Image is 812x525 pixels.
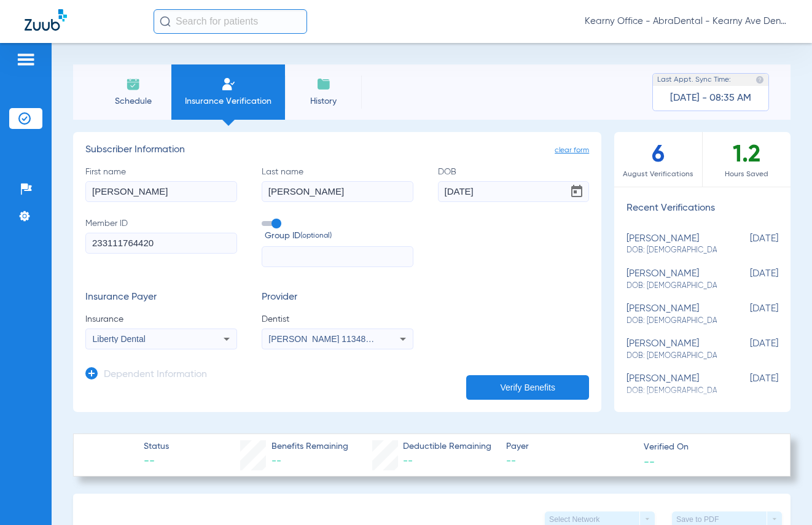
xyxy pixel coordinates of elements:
input: DOBOpen calendar [438,181,590,202]
img: last sync help info [755,76,764,84]
div: [PERSON_NAME] [627,338,717,361]
span: DOB: [DEMOGRAPHIC_DATA] [627,281,717,292]
button: Verify Benefits [466,375,589,400]
span: -- [271,456,281,466]
span: [PERSON_NAME] 1134863954 [268,334,389,344]
img: Manual Insurance Verification [221,77,236,91]
span: [DATE] [717,268,778,291]
span: DOB: [DEMOGRAPHIC_DATA] [627,351,717,362]
span: Payer [506,440,633,453]
span: -- [144,454,169,469]
span: Deductible Remaining [403,440,491,453]
small: (optional) [300,230,332,243]
img: Search Icon [160,16,171,27]
img: Zuub Logo [25,9,67,31]
span: [DATE] [717,303,778,326]
iframe: Chat Widget [751,466,812,525]
input: Search for patients [154,9,307,34]
img: Schedule [126,77,141,91]
span: Dentist [262,313,413,325]
span: Group ID [265,230,413,243]
span: -- [644,455,655,468]
span: August Verifications [614,168,701,181]
span: Liberty Dental [93,334,146,344]
span: clear form [555,144,589,157]
span: -- [506,454,633,469]
h3: Recent Verifications [614,203,791,215]
input: Member ID [85,233,237,254]
span: [DATE] [717,338,778,361]
div: [PERSON_NAME] [627,268,717,291]
div: 1.2 [703,132,791,187]
span: [DATE] - 08:35 AM [670,92,751,104]
span: Verified On [644,441,771,454]
span: [DATE] [717,373,778,396]
span: Hours Saved [703,168,791,181]
img: hamburger-icon [16,52,36,67]
span: DOB: [DEMOGRAPHIC_DATA] [627,245,717,256]
span: Benefits Remaining [271,440,348,453]
button: Open calendar [564,179,589,204]
img: History [316,77,331,91]
span: Kearny Office - AbraDental - Kearny Ave Dental Spec, LLC - Kearny Ortho [585,15,787,28]
span: Status [144,440,169,453]
span: Last Appt. Sync Time: [657,74,731,86]
span: -- [403,456,413,466]
span: History [294,95,353,107]
h3: Insurance Payer [85,292,237,304]
span: DOB: [DEMOGRAPHIC_DATA] [627,316,717,327]
div: [PERSON_NAME] [627,233,717,256]
span: Schedule [104,95,162,107]
div: [PERSON_NAME] [627,373,717,396]
h3: Provider [262,292,413,304]
label: Member ID [85,217,237,268]
label: First name [85,166,237,202]
input: Last name [262,181,413,202]
label: Last name [262,166,413,202]
div: 6 [614,132,702,187]
div: [PERSON_NAME] [627,303,717,326]
input: First name [85,181,237,202]
span: Insurance [85,313,237,325]
span: Insurance Verification [181,95,276,107]
h3: Dependent Information [104,369,207,381]
span: [DATE] [717,233,778,256]
label: DOB [438,166,590,202]
span: DOB: [DEMOGRAPHIC_DATA] [627,386,717,397]
h3: Subscriber Information [85,144,589,157]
